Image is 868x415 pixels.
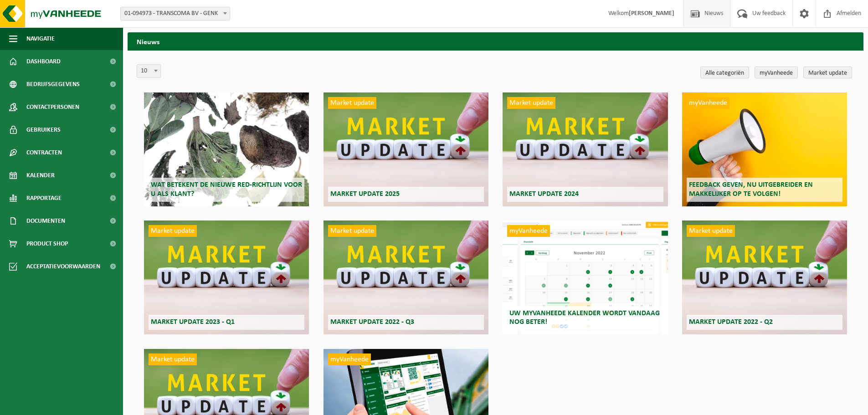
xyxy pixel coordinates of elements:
[330,318,414,326] span: Market update 2022 - Q3
[26,27,55,50] span: Navigatie
[26,50,61,73] span: Dashboard
[121,7,230,20] span: 01-094973 - TRANSCOMA BV - GENK
[803,67,852,78] a: Market update
[328,354,371,365] span: myVanheede
[149,225,197,237] span: Market update
[26,141,62,164] span: Contracten
[26,255,100,278] span: Acceptatievoorwaarden
[682,220,847,334] a: Market update Market update 2022 - Q2
[120,7,230,20] span: 01-094973 - TRANSCOMA BV - GENK
[151,318,235,326] span: Market update 2023 - Q1
[26,232,68,255] span: Product Shop
[503,92,668,206] a: Market update Market update 2024
[26,118,61,141] span: Gebruikers
[324,220,488,334] a: Market update Market update 2022 - Q3
[687,97,729,109] span: myVanheede
[689,318,773,326] span: Market update 2022 - Q2
[509,310,660,326] span: Uw myVanheede kalender wordt vandaag nog beter!
[144,92,309,206] a: Wat betekent de nieuwe RED-richtlijn voor u als klant?
[328,97,376,109] span: Market update
[26,73,80,96] span: Bedrijfsgegevens
[26,96,79,118] span: Contactpersonen
[26,187,62,210] span: Rapportage
[26,164,55,187] span: Kalender
[682,92,847,206] a: myVanheede Feedback geven, nu uitgebreider en makkelijker op te volgen!
[151,181,302,197] span: Wat betekent de nieuwe RED-richtlijn voor u als klant?
[629,10,674,17] strong: [PERSON_NAME]
[509,190,579,198] span: Market update 2024
[144,220,309,334] a: Market update Market update 2023 - Q1
[137,65,160,77] span: 10
[507,225,550,237] span: myVanheede
[324,92,488,206] a: Market update Market update 2025
[149,354,197,365] span: Market update
[700,67,749,78] a: Alle categoriën
[687,225,735,237] span: Market update
[328,225,376,237] span: Market update
[330,190,400,198] span: Market update 2025
[755,67,798,78] a: myVanheede
[503,220,668,334] a: myVanheede Uw myVanheede kalender wordt vandaag nog beter!
[128,32,863,50] h2: Nieuws
[689,181,813,197] span: Feedback geven, nu uitgebreider en makkelijker op te volgen!
[26,210,65,232] span: Documenten
[137,64,161,78] span: 10
[507,97,555,109] span: Market update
